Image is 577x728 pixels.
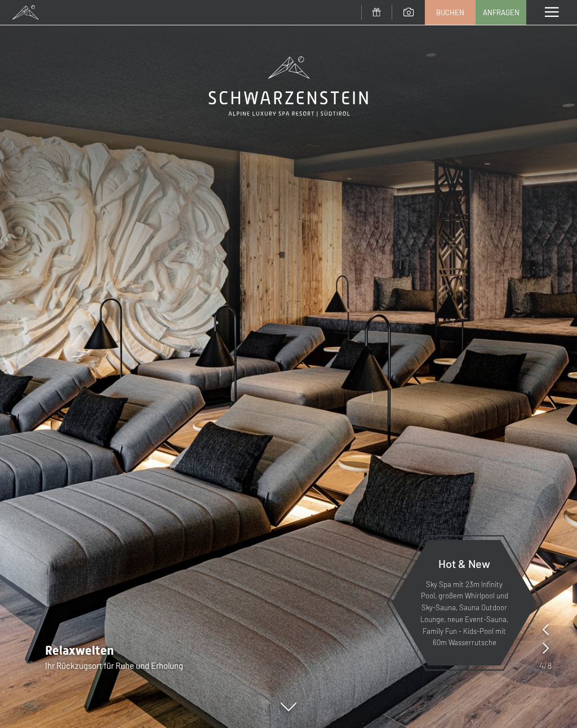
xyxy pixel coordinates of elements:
[539,659,544,672] span: 4
[476,1,526,24] a: Anfragen
[419,579,509,649] p: Sky Spa mit 23m Infinity Pool, großem Whirlpool und Sky-Sauna, Sauna Outdoor Lounge, neue Event-S...
[425,1,475,24] a: Buchen
[45,643,114,658] span: Relaxwelten
[438,557,490,570] span: Hot & New
[391,539,538,666] a: Hot & New Sky Spa mit 23m Infinity Pool, großem Whirlpool und Sky-Sauna, Sauna Outdoor Lounge, ne...
[436,7,464,17] span: Buchen
[483,7,520,17] span: Anfragen
[547,659,552,672] span: 8
[45,660,183,671] span: Ihr Rückzugsort für Ruhe und Erholung
[544,659,547,672] span: /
